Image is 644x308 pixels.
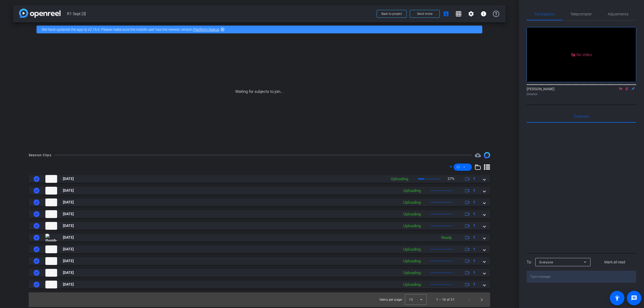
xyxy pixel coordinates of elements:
[401,200,423,206] div: Uploading
[45,198,57,206] img: thumb-nail
[45,187,57,195] img: thumb-nail
[604,259,625,265] span: Mark all read
[401,258,423,264] div: Uploading
[476,293,488,306] button: Next page
[19,9,61,18] img: app-logo
[631,295,637,301] mat-icon: message
[45,245,57,253] img: thumb-nail
[63,188,74,193] span: [DATE]
[574,114,589,118] span: Everyone
[63,235,74,240] span: [DATE]
[381,12,402,16] span: Back to project
[436,297,455,302] div: 1 – 10 of 31
[439,235,454,241] div: Ready
[473,282,475,287] span: 1
[63,282,74,287] span: [DATE]
[388,176,411,182] div: Uploading
[45,269,57,277] img: thumb-nail
[484,152,490,158] img: Session clips
[473,270,475,275] span: 1
[401,223,423,229] div: Uploading
[473,258,475,264] span: 1
[401,188,423,194] div: Uploading
[448,176,454,182] p: 27%
[29,257,490,265] mat-expansion-panel-header: thumb-nail[DATE]Uploading1
[576,52,592,57] span: No Video
[29,198,490,206] mat-expansion-panel-header: thumb-nail[DATE]Uploading1
[63,200,74,205] span: [DATE]
[29,222,490,230] mat-expansion-panel-header: thumb-nail[DATE]Uploading1
[401,211,423,217] div: Uploading
[594,257,636,267] button: Mark all read
[475,152,481,158] mat-icon: cloud_upload
[463,293,476,306] button: Previous page
[380,297,403,302] div: Items per page:
[13,37,506,147] div: Waiting for subjects to join...
[29,245,490,253] mat-expansion-panel-header: thumb-nail[DATE]Uploading1
[63,258,74,264] span: [DATE]
[377,10,407,18] button: Back to project
[570,12,592,16] span: Teleprompter
[37,26,482,33] div: We have updated the app to v2.15.0. Please make sure the mobile user has the newest version.
[29,187,490,195] mat-expansion-panel-header: thumb-nail[DATE]Uploading1
[614,295,620,301] mat-icon: accessibility
[29,269,490,277] mat-expansion-panel-header: thumb-nail[DATE]Uploading1
[45,234,57,241] img: thumb-nail
[63,223,74,228] span: [DATE]
[608,12,628,16] span: Adjustments
[443,11,449,17] mat-icon: account_box
[63,246,74,252] span: [DATE]
[473,176,475,182] span: 1
[527,86,636,96] div: [PERSON_NAME]
[475,152,481,158] span: Destinations for your clips
[63,270,74,275] span: [DATE]
[29,234,490,241] mat-expansion-panel-header: thumb-nail[DATE]Ready1
[45,175,57,183] img: thumb-nail
[401,282,423,288] div: Uploading
[527,259,532,265] div: To:
[473,200,475,205] span: 1
[220,27,225,32] mat-icon: highlight_off
[473,246,475,252] span: 1
[539,261,553,264] span: Everyone
[473,235,475,240] span: 1
[455,11,462,17] mat-icon: grid_on
[63,176,74,182] span: [DATE]
[45,281,57,288] img: thumb-nail
[473,211,475,217] span: 1
[45,210,57,218] img: thumb-nail
[473,223,475,228] span: 1
[193,27,219,32] a: Platform Status
[29,153,51,158] div: Session Clips
[63,211,74,217] span: [DATE]
[410,10,440,18] button: Send invite
[67,9,374,19] span: R1 Sept [3]
[535,12,555,16] span: Participants
[480,11,487,17] mat-icon: info
[417,12,432,16] span: Send invite
[527,92,636,96] div: Director
[45,257,57,265] img: thumb-nail
[473,188,475,193] span: 1
[29,210,490,218] mat-expansion-panel-header: thumb-nail[DATE]Uploading1
[468,11,474,17] mat-icon: settings
[29,175,490,183] mat-expansion-panel-header: thumb-nail[DATE]Uploading27%1
[401,246,423,252] div: Uploading
[29,281,490,288] mat-expansion-panel-header: thumb-nail[DATE]Uploading1
[45,222,57,230] img: thumb-nail
[401,270,423,276] div: Uploading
